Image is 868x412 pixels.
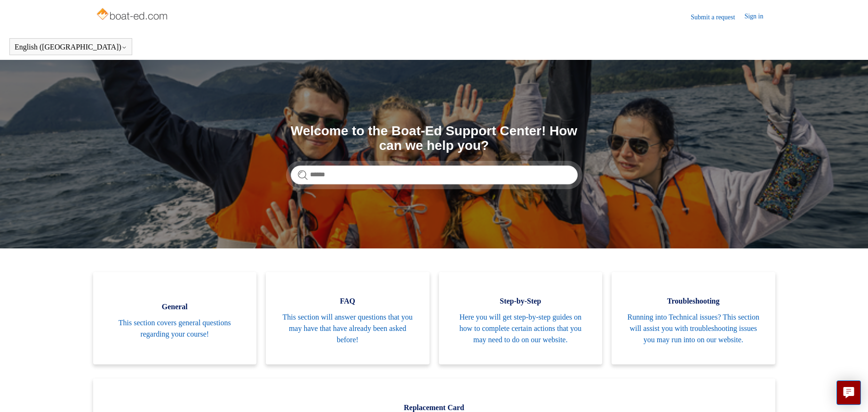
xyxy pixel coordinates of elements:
[280,296,415,307] span: FAQ
[96,6,170,25] img: Boat-Ed Help Center home page
[453,312,589,346] span: Here you will get step-by-step guides on how to complete certain actions that you may need to do ...
[291,165,578,184] input: Search
[626,296,761,307] span: Troubleshooting
[612,272,775,364] a: Troubleshooting Running into Technical issues? This section will assist you with troubleshooting ...
[744,11,772,23] a: Sign in
[691,12,744,22] a: Submit a request
[453,296,589,307] span: Step-by-Step
[291,124,578,153] h1: Welcome to the Boat-Ed Support Center! How can we help you?
[15,43,127,51] button: English ([GEOGRAPHIC_DATA])
[107,301,243,313] span: General
[626,312,761,346] span: Running into Technical issues? This section will assist you with troubleshooting issues you may r...
[836,380,861,405] button: Live chat
[280,312,415,346] span: This section will answer questions that you may have that have already been asked before!
[266,272,430,364] a: FAQ This section will answer questions that you may have that have already been asked before!
[107,317,243,340] span: This section covers general questions regarding your course!
[93,272,257,364] a: General This section covers general questions regarding your course!
[439,272,603,364] a: Step-by-Step Here you will get step-by-step guides on how to complete certain actions that you ma...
